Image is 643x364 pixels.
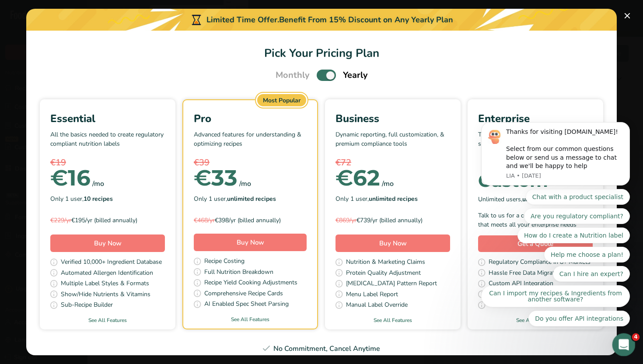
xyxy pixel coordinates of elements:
[276,69,310,82] span: Monthly
[194,216,307,225] div: €398/yr (billed annually)
[194,169,238,187] div: 33
[37,45,606,62] h1: Pick Your Pricing Plan
[92,178,104,189] div: /mo
[194,130,307,156] p: Advanced features for understanding & optimizing recipes
[335,194,418,203] span: Only 1 user,
[204,289,283,300] span: Comprehensive Recipe Cards
[204,299,289,310] span: AI Enabled Spec Sheet Parsing
[61,300,113,311] span: Sub-Recipe Builder
[50,234,165,252] button: Buy Now
[50,216,165,225] div: €195/yr (billed annually)
[279,14,453,26] div: Benefit From 15% Discount on Any Yearly Plan
[346,300,408,311] span: Manual Label Override
[478,111,593,126] div: Enterprise
[61,279,149,290] span: Multiple Label Styles & Formats
[50,216,71,224] span: €229/yr
[237,238,264,247] span: Buy Now
[335,216,356,224] span: €869/yr
[335,130,450,156] p: Dynamic reporting, full customization, & premium compliance tools
[346,257,425,268] span: Nutrition & Marketing Claims
[369,195,418,203] b: unlimited recipes
[61,290,150,301] span: Show/Hide Nutrients & Vitamins
[37,343,606,354] div: No Commitment, Cancel Anytime
[468,316,603,324] a: See All Features
[239,178,251,189] div: /mo
[50,156,165,169] div: €19
[50,169,91,187] div: 16
[468,114,643,332] iframe: Intercom notifications message
[346,290,398,301] span: Menu Label Report
[335,156,450,169] div: €72
[183,315,317,323] a: See All Features
[346,279,437,290] span: [MEDICAL_DATA] Pattern Report
[50,130,165,156] p: All the basics needed to create regulatory compliant nutrition labels
[204,256,245,267] span: Recipe Costing
[194,194,276,203] span: Only 1 user,
[227,195,276,203] b: unlimited recipes
[40,316,175,324] a: See All Features
[612,333,636,357] iframe: Intercom live chat
[50,194,113,203] span: Only 1 user,
[382,178,394,189] div: /mo
[194,216,215,224] span: €468/yr
[335,169,380,187] div: 62
[50,111,165,126] div: Essential
[346,268,421,279] span: Protein Quality Adjustment
[194,111,307,126] div: Pro
[379,239,407,248] span: Buy Now
[204,267,273,278] span: Full Nutrition Breakdown
[325,316,461,324] a: See All Features
[335,111,450,126] div: Business
[335,216,450,225] div: €739/yr (billed annually)
[50,164,68,191] span: €
[335,234,450,252] button: Buy Now
[343,69,368,82] span: Yearly
[94,239,122,248] span: Buy Now
[26,9,617,31] div: Limited Time Offer.
[257,94,306,106] div: Most Popular
[632,333,640,341] span: 4
[335,164,353,191] span: €
[194,234,307,251] button: Buy Now
[61,268,153,279] span: Automated Allergen Identification
[204,278,297,289] span: Recipe Yield Cooking Adjustments
[194,156,307,169] div: €39
[194,164,211,191] span: €
[61,257,162,268] span: Verified 10,000+ Ingredient Database
[84,195,113,203] b: 10 recipes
